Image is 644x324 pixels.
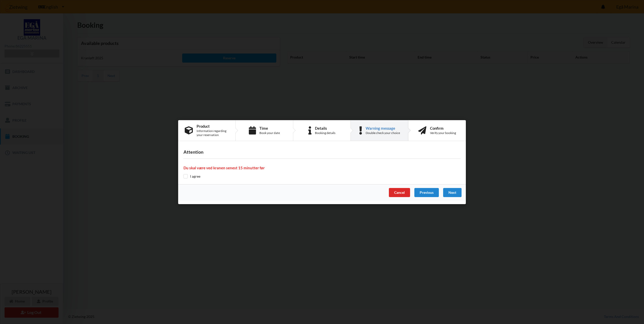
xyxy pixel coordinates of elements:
[389,188,410,197] div: Cancel
[414,188,439,197] div: Previous
[183,149,461,155] h3: Attention
[183,166,461,170] h4: Du skal være ved kranen senest 15 minutter før
[366,126,400,130] div: Warning message
[197,124,229,128] div: Product
[315,126,335,130] div: Details
[183,174,200,178] label: I agree
[259,131,280,135] div: Book your date
[197,129,229,137] div: Information regarding your reservation
[259,126,280,130] div: Time
[315,131,335,135] div: Booking details
[443,188,462,197] div: Next
[430,131,456,135] div: Verify your booking
[366,131,400,135] div: Double check your choice
[430,126,456,130] div: Confirm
